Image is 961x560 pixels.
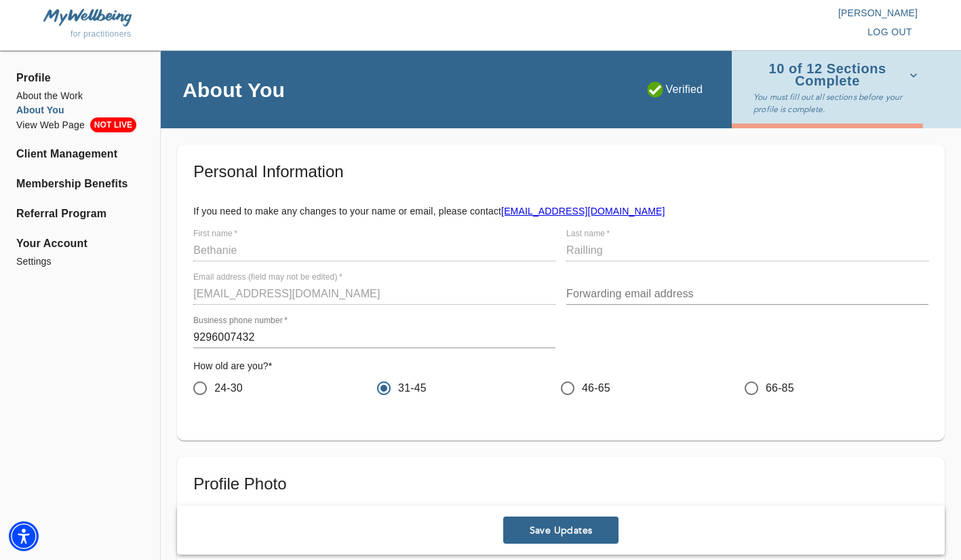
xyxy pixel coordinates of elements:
label: First name [193,230,237,238]
span: 31-45 [398,380,427,396]
a: View Web PageNOT LIVE [16,117,144,132]
span: 46-65 [582,380,610,396]
p: If you need to make any changes to your name or email, please contact [193,204,928,218]
p: Verified [647,81,703,98]
p: You must fill out all sections before your profile is complete. [753,91,923,115]
span: 66-85 [766,380,794,396]
label: Email address (field may not be edited) [193,274,342,282]
div: Accessibility Menu [9,521,39,551]
h5: Profile Photo [193,473,928,495]
a: About You [16,103,144,117]
button: log out [862,20,918,45]
span: log out [867,24,912,41]
a: [EMAIL_ADDRESS][DOMAIN_NAME] [501,206,665,217]
h5: Personal Information [193,161,928,183]
a: Client Management [16,146,144,162]
img: MyWellbeing [43,9,132,26]
a: About the Work [16,89,144,103]
span: Your Account [16,236,144,252]
span: Profile [16,70,144,86]
h6: How old are you? * [193,359,928,374]
span: NOT LIVE [90,117,136,132]
label: Business phone number [193,317,288,325]
a: Settings [16,255,144,269]
span: for practitioners [71,29,132,39]
a: Membership Benefits [16,176,144,192]
span: 24-30 [214,380,243,396]
label: Last name [566,230,610,238]
span: 10 of 12 Sections Complete [753,63,918,87]
button: 10 of 12 Sections Complete [753,59,923,91]
p: [PERSON_NAME] [481,6,918,20]
span: Save Updates [509,524,613,537]
li: View Web Page [16,117,144,132]
h4: About You [182,77,285,102]
button: Save Updates [503,517,619,544]
a: Referral Program [16,206,144,222]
